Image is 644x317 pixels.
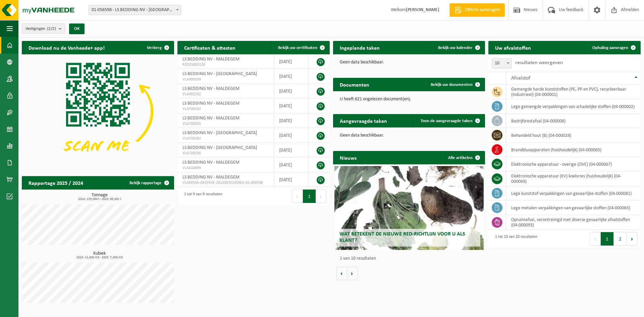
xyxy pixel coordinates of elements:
strong: [PERSON_NAME] [406,7,439,12]
button: 1 [601,232,614,246]
a: Bekijk rapportage [124,176,173,190]
span: Bekijk uw kalender [438,46,473,50]
a: Bekijk uw certificaten [273,41,329,54]
button: 2 [614,232,627,246]
span: Bekijk uw certificaten [278,46,317,50]
button: 1 [303,190,316,203]
span: Toon de aangevraagde taken [421,119,473,123]
h2: Uw afvalstoffen [488,41,538,54]
span: VLA708296 [182,151,269,156]
a: Alle artikelen [443,151,484,164]
span: LS BEDDING NV - MALDEGEM [182,86,239,91]
span: Verberg [147,46,162,50]
span: VLA708295 [182,121,269,126]
span: Vestigingen [25,24,56,34]
button: Previous [292,190,303,203]
a: Offerte aanvragen [449,3,505,17]
h2: Ingeplande taken [333,41,386,54]
span: LS BEDDING NV - [GEOGRAPHIC_DATA] [182,145,257,150]
h3: Kubiek [25,251,174,259]
div: 1 tot 9 van 9 resultaten [181,189,222,204]
td: lege kunststof verpakkingen van gevaarlijke stoffen (04-000081) [506,186,641,201]
count: (2/2) [47,27,56,31]
a: Ophaling aanvragen [587,41,640,54]
h2: Rapportage 2025 / 2024 [22,176,90,189]
span: VLA708282 [182,136,269,141]
span: LS BEDDING NV - [GEOGRAPHIC_DATA] [182,130,257,136]
span: 2024: 133,094 t - 2025: 95,001 t [25,198,174,201]
p: Geen data beschikbaar. [340,60,479,65]
span: LS BEDDING NV - MALDEGEM [182,101,239,106]
td: opruimafval, verontreinigd met diverse gevaarlijke afvalstoffen (04-000093) [506,215,641,230]
td: [DATE] [274,172,309,187]
td: [DATE] [274,54,309,69]
button: Previous [590,232,601,246]
p: 1 van 10 resultaten [340,256,482,261]
span: VLA610499 [182,165,269,171]
a: Wat betekent de nieuwe RED-richtlijn voor u als klant? [334,166,484,250]
span: LS BEDDING NV - [GEOGRAPHIC_DATA] [182,71,257,76]
p: Geen data beschikbaar. [340,133,479,138]
h3: Tonnage [25,193,174,201]
span: 01-056598 - LS BEDDING NV - MALDEGEM [89,5,181,15]
a: Bekijk uw documenten [425,78,484,91]
h2: Certificaten & attesten [177,41,242,54]
td: brandblusapparaten (huishoudelijk) (04-000065) [506,143,641,157]
button: OK [69,23,85,34]
a: Bekijk uw kalender [433,41,484,54]
label: resultaten weergeven [515,60,563,65]
td: [DATE] [274,128,309,143]
td: bedrijfsrestafval (04-000008) [506,114,641,128]
button: Verberg [142,41,173,54]
span: RED25003130 [182,62,269,67]
div: 1 tot 10 van 20 resultaten [492,231,537,246]
a: Toon de aangevraagde taken [415,114,484,127]
span: Wat betekent de nieuwe RED-richtlijn voor u als klant? [339,231,465,243]
span: Afvalstof [511,75,530,81]
button: Vorige [336,267,347,280]
td: [DATE] [274,158,309,172]
span: VLAREMA-ARCHIVE-20130530105901-01-056598 [182,180,269,186]
button: Next [627,232,637,246]
td: [DATE] [274,69,309,84]
h2: Nieuws [333,151,363,164]
button: Vestigingen(2/2) [22,23,65,34]
button: Volgende [347,267,358,280]
span: LS BEDDING NV - MALDEGEM [182,116,239,121]
button: Next [316,190,326,203]
td: [DATE] [274,143,309,158]
span: 10 [492,58,512,68]
td: lege gemengde verpakkingen van schadelijke stoffen (04-000002) [506,99,641,114]
td: gemengde harde kunststoffen (PE, PP en PVC), recycleerbaar (industrieel) (04-000001) [506,85,641,99]
img: Download de VHEPlus App [22,54,174,168]
td: elektronische apparatuur - overige (OVE) (04-000067) [506,157,641,171]
span: VLA902292 [182,92,269,97]
h2: Download nu de Vanheede+ app! [22,41,111,54]
td: [DATE] [274,84,309,99]
h2: Documenten [333,78,376,91]
span: VLA708292 [182,106,269,112]
span: 2024: 12,600 m3 - 2025: 7,000 m3 [25,256,174,259]
span: 10 [492,59,512,68]
td: elektronische apparatuur (KV) koelvries (huishoudelijk) (04-000069) [506,171,641,186]
span: VLA900599 [182,77,269,82]
td: behandeld hout (B) (04-000028) [506,128,641,143]
td: lege metalen verpakkingen van gevaarlijke stoffen (04-000083) [506,201,641,215]
span: Ophaling aanvragen [592,46,628,50]
span: 01-056598 - LS BEDDING NV - MALDEGEM [89,5,181,15]
p: U heeft 621 ongelezen document(en). [340,97,479,102]
span: LS BEDDING NV - MALDEGEM [182,57,239,62]
td: [DATE] [274,99,309,113]
span: LS BEDDING NV - MALDEGEM [182,160,239,165]
span: Bekijk uw documenten [431,83,473,87]
span: LS BEDDING NV - MALDEGEM [182,175,239,180]
h2: Aangevraagde taken [333,114,394,127]
td: [DATE] [274,113,309,128]
span: Offerte aanvragen [463,7,501,13]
